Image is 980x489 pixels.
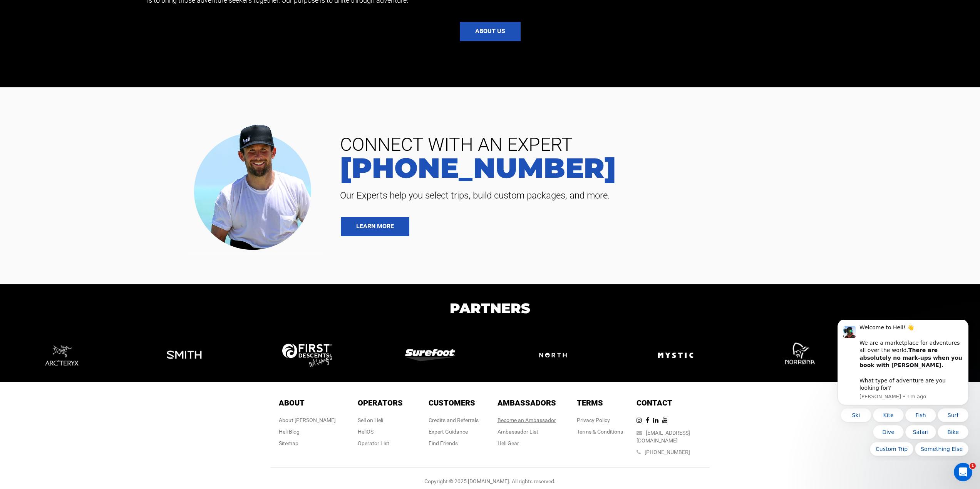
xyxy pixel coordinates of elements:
[279,429,300,435] a: Heli Blog
[47,88,78,102] button: Quick reply: Kite
[341,217,409,236] a: LEARN MORE
[637,398,672,407] span: Contact
[429,429,468,435] a: Expert Guidance
[188,118,323,254] img: contact our team
[498,440,519,446] a: Heli Gear
[44,122,87,136] button: Quick reply: Custom Trip
[15,88,45,102] button: Quick reply: Ski
[34,4,137,72] div: Message content
[79,105,110,119] button: Quick reply: Safari
[652,331,700,379] img: logo
[528,342,578,368] img: logo
[826,320,980,461] iframe: Intercom notifications message
[645,449,690,455] a: [PHONE_NUMBER]
[577,417,610,423] a: Privacy Policy
[334,189,968,202] span: Our Experts help you select trips, build custom packages, and more.
[358,398,403,407] span: Operators
[405,349,455,361] img: logo
[271,477,710,485] div: Copyright © 2025 [DOMAIN_NAME]. All rights reserved.
[160,331,208,379] img: logo
[79,88,110,102] button: Quick reply: Fish
[34,4,137,72] div: Welcome to Heli! 👋 We are a marketplace for adventures all over the world. What type of adventure...
[358,429,374,435] a: HeliOS
[17,6,30,18] img: Profile image for Carl
[637,430,690,444] a: [EMAIL_ADDRESS][DOMAIN_NAME]
[429,439,479,447] div: Find Friends
[970,463,976,469] span: 1
[37,331,85,379] img: logo
[498,417,556,423] a: Become an Ambassador
[89,122,142,136] button: Quick reply: Something Else
[954,463,972,481] iframe: Intercom live chat
[577,398,603,407] span: Terms
[429,398,475,407] span: Customers
[498,428,556,436] div: Ambassador List
[774,331,823,379] img: logo
[498,398,556,407] span: Ambassadors
[577,429,623,435] a: Terms & Conditions
[460,22,521,41] button: About us
[334,154,968,182] a: [PHONE_NUMBER]
[279,416,336,424] div: About [PERSON_NAME]
[358,416,403,424] div: Sell on Heli
[34,27,136,48] b: There are absolutely no mark-ups when you book with [PERSON_NAME].
[358,439,403,447] div: Operator List
[34,73,137,80] p: Message from Carl, sent 1m ago
[112,105,142,119] button: Quick reply: Bike
[282,344,332,367] img: logo
[429,417,479,423] a: Credits and Referrals
[12,88,142,136] div: Quick reply options
[279,398,305,407] span: About
[279,439,336,447] div: Sitemap
[334,135,968,154] span: CONNECT WITH AN EXPERT
[112,88,142,102] button: Quick reply: Surf
[47,105,78,119] button: Quick reply: Dive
